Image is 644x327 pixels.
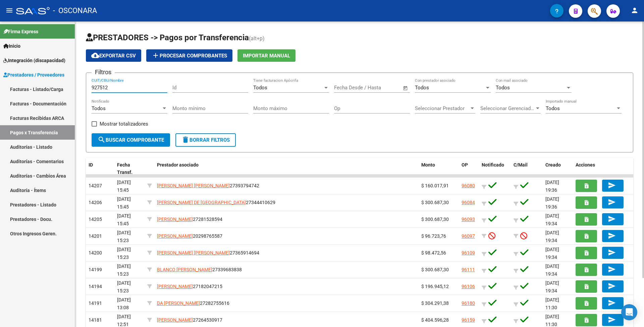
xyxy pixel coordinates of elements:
[421,217,449,222] span: $ 300.687,30
[514,162,528,168] span: C/Mail
[545,180,559,193] span: [DATE] 19:36
[152,51,160,59] mat-icon: add
[89,183,102,188] span: 14207
[89,250,102,255] span: 14200
[117,264,131,277] span: [DATE] 15:23
[157,267,212,272] span: BLANCO [PERSON_NAME]
[92,67,115,77] h3: Filtros
[367,85,400,91] input: Fecha fin
[421,162,435,168] span: Monto
[237,49,296,62] button: Importar Manual
[157,200,246,205] span: [PERSON_NAME] DE [GEOGRAPHIC_DATA]
[92,133,170,147] button: Buscar Comprobante
[89,300,102,306] span: 14191
[545,280,559,293] span: [DATE] 19:34
[608,316,616,324] mat-icon: send
[545,314,559,327] span: [DATE] 11:30
[157,183,259,188] span: 27393794742
[545,230,559,243] span: [DATE] 19:34
[89,217,102,222] span: 14205
[421,300,449,306] span: $ 304.291,38
[91,51,99,59] mat-icon: cloud_download
[462,217,475,222] a: 96093
[334,85,361,91] input: Fecha inicio
[608,215,616,223] mat-icon: send
[545,247,559,260] span: [DATE] 19:34
[157,267,242,272] span: 27339683838
[462,300,475,306] a: 96180
[545,213,559,226] span: [DATE] 19:34
[86,49,141,62] button: Exportar CSV
[89,284,102,289] span: 14194
[157,300,229,306] span: 27282755616
[53,3,97,18] span: - OSCONARA
[89,200,102,205] span: 14206
[482,162,504,168] span: Notificado
[462,233,475,239] a: 96097
[511,158,543,180] datatable-header-cell: C/Mail
[91,53,136,59] span: Exportar CSV
[545,162,561,168] span: Creado
[545,196,559,209] span: [DATE] 19:36
[576,162,595,168] span: Acciones
[157,317,222,323] span: 27264530917
[462,284,475,289] a: 96106
[419,158,459,180] datatable-header-cell: Monto
[3,71,64,79] span: Prestadores / Proveedores
[608,265,616,273] mat-icon: send
[421,183,449,188] span: $ 160.017,91
[462,162,468,168] span: OP
[117,213,131,226] span: [DATE] 15:45
[462,200,475,205] a: 96084
[181,136,190,144] mat-icon: delete
[421,233,446,239] span: $ 96.723,76
[608,299,616,307] mat-icon: send
[117,196,131,209] span: [DATE] 15:45
[462,267,475,272] a: 96111
[157,183,230,188] span: [PERSON_NAME] [PERSON_NAME]
[89,317,102,323] span: 14181
[92,105,106,111] span: Todos
[157,300,200,306] span: DA [PERSON_NAME]
[543,158,573,180] datatable-header-cell: Creado
[98,136,106,144] mat-icon: search
[157,233,193,239] span: [PERSON_NAME]
[117,180,131,193] span: [DATE] 15:45
[243,53,290,59] span: Importar Manual
[608,232,616,240] mat-icon: send
[117,314,131,327] span: [DATE] 12:51
[421,200,449,205] span: $ 300.687,30
[421,267,449,272] span: $ 300.687,30
[157,250,230,255] span: [PERSON_NAME] [PERSON_NAME]
[181,137,230,143] span: Borrar Filtros
[480,105,535,111] span: Seleccionar Gerenciador
[415,105,469,111] span: Seleccionar Prestador
[86,158,114,180] datatable-header-cell: ID
[157,217,222,222] span: 27281528594
[175,133,236,147] button: Borrar Filtros
[415,85,429,91] span: Todos
[157,284,193,289] span: [PERSON_NAME]
[546,105,560,111] span: Todos
[545,297,559,310] span: [DATE] 11:30
[421,317,449,323] span: $ 404.596,28
[152,53,227,59] span: Procesar Comprobantes
[608,181,616,189] mat-icon: send
[462,250,475,255] a: 96109
[157,317,193,323] span: [PERSON_NAME]
[5,6,13,14] mat-icon: menu
[253,85,267,91] span: Todos
[608,198,616,206] mat-icon: send
[631,6,639,14] mat-icon: person
[479,158,511,180] datatable-header-cell: Notificado
[157,217,193,222] span: [PERSON_NAME]
[86,33,249,42] span: PRESTADORES -> Pagos por Transferencia
[3,42,20,50] span: Inicio
[573,158,633,180] datatable-header-cell: Acciones
[608,282,616,290] mat-icon: send
[154,158,419,180] datatable-header-cell: Prestador asociado
[157,233,222,239] span: 20298765587
[3,28,38,35] span: Firma Express
[98,137,164,143] span: Buscar Comprobante
[117,297,131,310] span: [DATE] 13:08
